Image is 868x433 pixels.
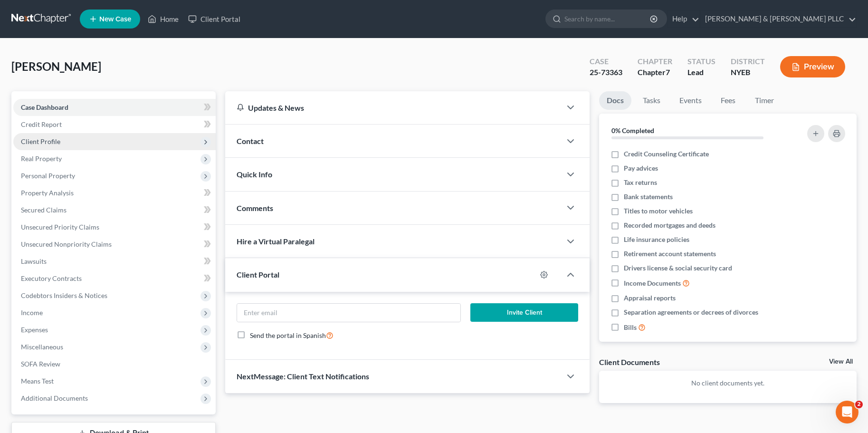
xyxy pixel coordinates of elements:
[624,249,716,259] span: Retirement account statements
[731,67,765,78] div: NYEB
[687,67,715,78] div: Lead
[470,303,578,322] button: Invite Client
[855,401,863,408] span: 2
[624,178,657,187] span: Tax returns
[687,56,715,67] div: Status
[713,91,744,110] a: Fees
[21,394,88,402] span: Additional Documents
[624,323,637,332] span: Bills
[747,91,782,110] a: Timer
[13,99,216,116] a: Case Dashboard
[21,326,48,334] span: Expenses
[237,136,264,145] span: Contact
[638,56,672,67] div: Chapter
[829,358,853,365] a: View All
[183,10,245,28] a: Client Portal
[700,10,856,28] a: [PERSON_NAME] & [PERSON_NAME] PLLC
[21,308,43,317] span: Income
[624,235,689,244] span: Life insurance policies
[21,274,82,282] span: Executory Contracts
[13,270,216,287] a: Executory Contracts
[21,189,74,197] span: Property Analysis
[237,237,315,246] span: Hire a Virtual Paralegal
[780,56,845,77] button: Preview
[13,202,216,219] a: Secured Claims
[611,126,654,135] strong: 0% Completed
[21,291,107,299] span: Codebtors Insiders & Notices
[21,137,60,145] span: Client Profile
[21,103,68,111] span: Case Dashboard
[237,372,369,381] span: NextMessage: Client Text Notifications
[624,192,673,202] span: Bank statements
[237,170,272,179] span: Quick Info
[666,67,670,77] span: 7
[13,219,216,236] a: Unsecured Priority Claims
[21,257,47,265] span: Lawsuits
[836,401,858,423] iframe: Intercom live chat
[624,279,681,288] span: Income Documents
[21,360,60,368] span: SOFA Review
[21,377,54,385] span: Means Test
[237,103,550,113] div: Updates & News
[21,206,67,214] span: Secured Claims
[624,308,758,317] span: Separation agreements or decrees of divorces
[564,10,651,28] input: Search by name...
[607,378,849,388] p: No client documents yet.
[638,67,672,78] div: Chapter
[13,184,216,202] a: Property Analysis
[21,172,75,180] span: Personal Property
[672,91,709,110] a: Events
[590,56,622,67] div: Case
[11,59,101,73] span: [PERSON_NAME]
[599,91,631,110] a: Docs
[624,206,693,216] span: Titles to motor vehicles
[624,149,709,159] span: Credit Counseling Certificate
[21,154,62,163] span: Real Property
[624,164,658,173] span: Pay advices
[624,263,732,273] span: Drivers license & social security card
[13,253,216,270] a: Lawsuits
[21,223,99,231] span: Unsecured Priority Claims
[13,356,216,373] a: SOFA Review
[599,357,660,367] div: Client Documents
[21,120,62,128] span: Credit Report
[21,240,112,248] span: Unsecured Nonpriority Claims
[13,116,216,133] a: Credit Report
[624,293,676,303] span: Appraisal reports
[590,67,622,78] div: 25-73363
[668,10,699,28] a: Help
[13,236,216,253] a: Unsecured Nonpriority Claims
[237,304,461,322] input: Enter email
[624,221,715,230] span: Recorded mortgages and deeds
[237,203,273,212] span: Comments
[21,343,63,351] span: Miscellaneous
[731,56,765,67] div: District
[237,270,279,279] span: Client Portal
[143,10,183,28] a: Home
[635,91,668,110] a: Tasks
[99,16,131,23] span: New Case
[250,331,326,339] span: Send the portal in Spanish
